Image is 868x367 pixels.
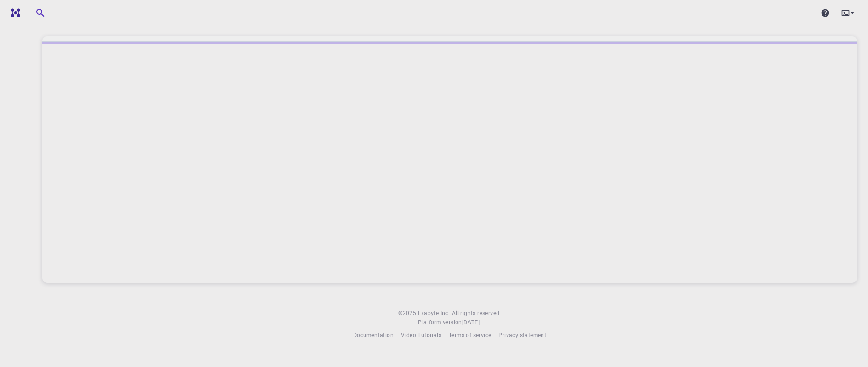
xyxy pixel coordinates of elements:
span: Exabyte Inc. [418,309,450,316]
a: [DATE]. [462,318,481,327]
span: [DATE] . [462,318,481,326]
span: Terms of service [449,331,491,338]
a: Terms of service [449,331,491,340]
span: Documentation [353,331,394,338]
a: Video Tutorials [401,331,441,340]
a: Documentation [353,331,394,340]
span: Video Tutorials [401,331,441,338]
span: All rights reserved. [452,309,501,318]
img: logo [7,8,20,17]
span: © 2025 [398,309,417,318]
span: Platform version [418,318,462,327]
a: Exabyte Inc. [418,309,450,318]
span: Privacy statement [498,331,546,338]
a: Privacy statement [498,331,546,340]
